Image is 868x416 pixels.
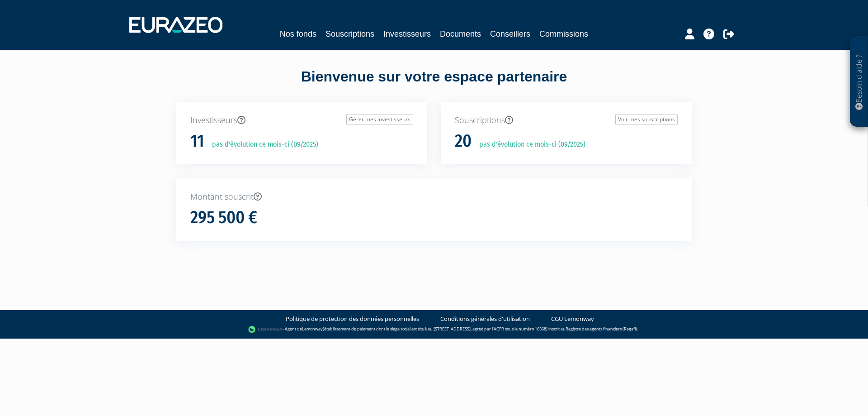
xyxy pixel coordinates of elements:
[455,132,472,151] h1: 20
[286,315,419,323] a: Politique de protection des données personnelles
[490,28,530,40] a: Conseillers
[325,28,374,40] a: Souscriptions
[551,315,594,323] a: CGU Lemonway
[440,315,530,323] a: Conditions générales d'utilisation
[190,115,413,126] p: Investisseurs
[190,191,678,203] p: Montant souscrit
[440,28,481,40] a: Documents
[302,326,323,332] a: Lemonway
[566,326,637,332] a: Registre des agents financiers (Regafi)
[190,208,257,227] h1: 295 500 €
[170,67,698,102] div: Bienvenue sur votre espace partenaire
[346,115,413,124] a: Gérer mes investisseurs
[473,139,585,150] p: pas d'évolution ce mois-ci (09/2025)
[9,325,859,334] div: - Agent de (établissement de paiement dont le siège social est situé au [STREET_ADDRESS], agréé p...
[854,41,864,123] p: Besoin d'aide ?
[455,115,678,126] p: Souscriptions
[129,17,222,33] img: 1732889491-logotype_eurazeo_blanc_rvb.png
[190,132,204,151] h1: 11
[615,115,678,124] a: Voir mes souscriptions
[248,325,283,334] img: logo-lemonway.png
[383,28,431,40] a: Investisseurs
[280,28,316,40] a: Nos fonds
[539,28,588,40] a: Commissions
[206,139,318,150] p: pas d'évolution ce mois-ci (09/2025)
